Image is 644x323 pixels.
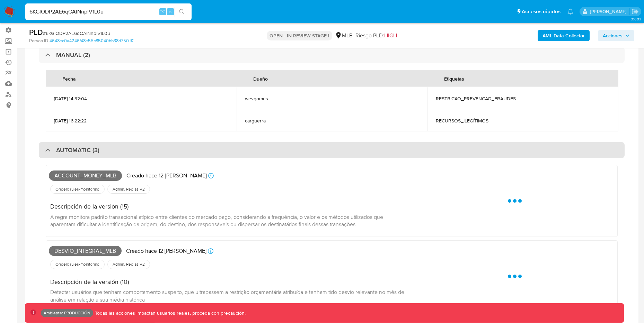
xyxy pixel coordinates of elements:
[538,30,590,41] button: AML Data Collector
[436,70,473,87] div: Etiquetas
[436,95,610,102] span: RESTRICAO_PREVENCAO_FRAUDES
[55,261,100,267] span: Origen: rules-monitoring
[50,288,406,303] span: Detectar usuários que tenham comportamento suspeito, que ultrapassem a restrição orçamentária atr...
[39,47,625,63] div: MANUAL (2)
[54,70,84,87] div: Fecha
[25,7,192,16] input: Buscar usuario o caso...
[50,203,409,210] h4: Descripción de la versión (15)
[54,95,228,102] span: [DATE] 14:32:04
[355,32,397,39] span: Riesgo PLD:
[50,213,385,228] span: A regra monitora padrão transacional atípico entre clientes do mercado pago, considerando a frequ...
[169,8,171,15] span: s
[542,30,585,41] b: AML Data Collector
[598,30,634,41] button: Acciones
[54,118,228,124] span: [DATE] 16:22:22
[175,7,189,17] button: search-icon
[112,186,145,192] span: Admin. Reglas V2
[49,246,122,256] span: Desvio_integral_mlb
[29,27,43,38] b: PLD
[56,146,99,154] h3: AUTOMATIC (3)
[55,186,100,192] span: Origen: rules-monitoring
[29,38,48,44] b: Person ID
[112,261,145,267] span: Admin. Reglas V2
[335,32,353,39] div: MLB
[603,30,623,41] span: Acciones
[56,51,90,59] h3: MANUAL (2)
[245,95,419,102] span: wevgomes
[44,312,90,314] p: Ambiente: PRODUCCIÓN
[93,310,246,316] p: Todas las acciones impactan usuarios reales, proceda con precaución.
[245,118,419,124] span: carguerra
[267,31,332,40] p: OPEN - IN REVIEW STAGE I
[39,142,625,158] div: AUTOMATIC (3)
[590,8,629,15] p: luis.birchenz@mercadolibre.com
[567,9,573,15] a: Notificaciones
[49,170,122,181] span: Account_money_mlb
[632,8,639,15] a: Salir
[43,30,110,37] span: # 6KGIODP2AE6qOAlNnpIV1L0u
[160,8,165,15] span: ⌥
[50,38,133,44] a: 4648ec0a4246f48e55c85040bb38d750
[245,70,276,87] div: Dueño
[126,247,206,255] p: Creado hace 12 [PERSON_NAME]
[384,31,397,39] span: HIGH
[126,172,207,179] p: Creado hace 12 [PERSON_NAME]
[522,8,561,15] span: Accesos rápidos
[50,278,409,286] h4: Descripción de la versión (10)
[631,16,641,22] span: 3.160.1
[436,118,610,124] span: RECURSOS_ILEGÍTIMOS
